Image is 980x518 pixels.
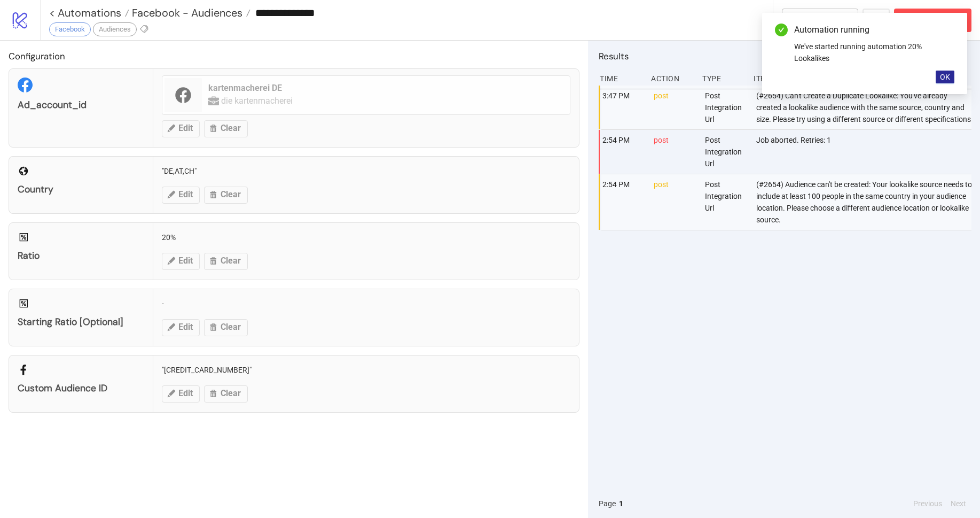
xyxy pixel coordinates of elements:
[794,41,954,64] div: We've started running automation 20% Lookalikes
[755,86,974,129] div: (#2654) Can't Create a Duplicate Lookalike: You've already created a lookalike audience with the ...
[940,73,950,81] span: OK
[775,24,788,36] span: check-circle
[704,86,748,129] div: Post Integration Url
[704,174,748,230] div: Post Integration Url
[601,174,645,230] div: 2:54 PM
[601,130,645,174] div: 2:54 PM
[599,68,642,89] div: Time
[9,49,579,63] h2: Configuration
[794,24,954,36] div: Automation running
[755,174,974,230] div: (#2654) Audience can't be created: Your lookalike source needs to include at least 100 people in ...
[894,9,971,32] button: Abort Run
[129,6,242,20] span: Facebook - Audiences
[653,130,696,174] div: post
[49,7,129,18] a: < Automations
[752,68,971,89] div: Item
[910,498,945,509] button: Previous
[650,68,694,89] div: Action
[49,22,91,36] div: Facebook
[601,86,645,129] div: 3:47 PM
[755,130,974,174] div: Job aborted. Retries: 1
[782,9,859,32] button: To Builder
[936,71,954,83] button: OK
[599,498,616,509] span: Page
[129,7,250,18] a: Facebook - Audiences
[704,130,748,174] div: Post Integration Url
[599,49,971,63] h2: Results
[93,22,137,36] div: Audiences
[863,9,890,32] button: ...
[653,174,696,230] div: post
[947,498,969,509] button: Next
[616,498,626,509] button: 1
[701,68,745,89] div: Type
[653,86,696,129] div: post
